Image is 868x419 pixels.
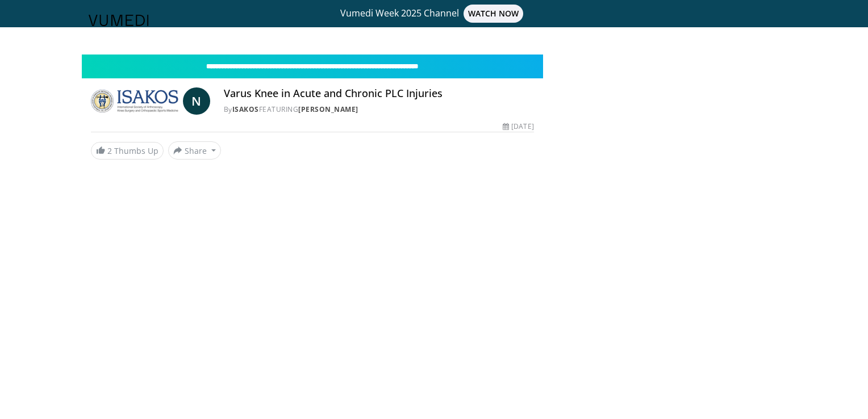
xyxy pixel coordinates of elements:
img: ISAKOS [91,87,178,115]
div: [DATE] [503,121,533,132]
div: By FEATURING [224,104,534,115]
img: VuMedi Logo [89,15,149,26]
a: ISAKOS [232,104,259,114]
a: [PERSON_NAME] [298,104,358,114]
h4: Varus Knee in Acute and Chronic PLC Injuries [224,87,534,100]
a: 2 Thumbs Up [91,142,164,160]
span: 2 [107,145,112,156]
button: Share [168,141,221,160]
a: N [183,87,210,115]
